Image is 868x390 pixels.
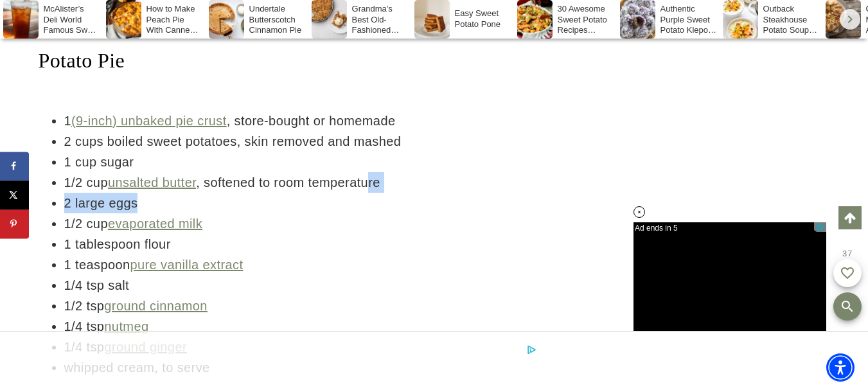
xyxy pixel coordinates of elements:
a: pure vanilla extract [130,258,243,272]
span: What You Need to Make Grandma’s Old Fashioned Sweet Potato Pie [39,18,532,72]
a: ground cinnamon [104,299,208,313]
div: Accessibility Menu [826,353,855,382]
li: 1 teaspoon [64,254,554,275]
a: evaporated milk [108,217,202,231]
iframe: Advertisement [332,345,537,377]
li: 1 cup sugar [64,152,554,172]
a: unsalted butter [108,175,196,190]
li: 1/4 tsp salt [64,275,554,296]
li: 1/2 cup , softened to room temperature [64,172,554,193]
li: 1/4 tsp [64,316,554,337]
li: 1 , store-bought or homemade [64,111,554,131]
li: 1 tablespoon flour [64,234,554,254]
li: 2 large eggs [64,193,554,213]
li: 2 cups boiled sweet potatoes, skin removed and mashed [64,131,554,152]
iframe: Advertisement [618,153,811,314]
li: 1/2 tsp [64,296,554,316]
a: Scroll to top [838,206,862,229]
a: nutmeg [104,319,148,333]
a: (9-inch) unbaked pie crust [71,114,227,128]
li: 1/2 cup [64,213,554,234]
